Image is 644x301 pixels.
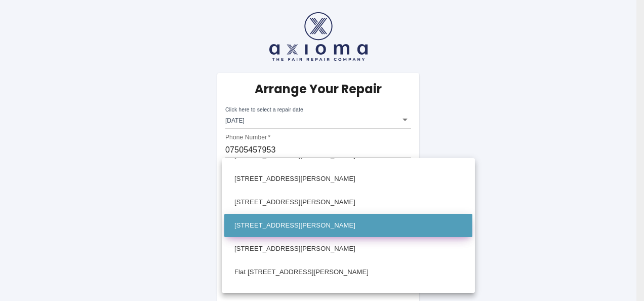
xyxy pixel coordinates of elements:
[224,167,472,191] li: [STREET_ADDRESS][PERSON_NAME]
[224,214,472,237] li: [STREET_ADDRESS][PERSON_NAME]
[224,191,472,214] li: [STREET_ADDRESS][PERSON_NAME]
[224,260,472,284] li: Flat [STREET_ADDRESS][PERSON_NAME]
[224,237,472,260] li: [STREET_ADDRESS][PERSON_NAME]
